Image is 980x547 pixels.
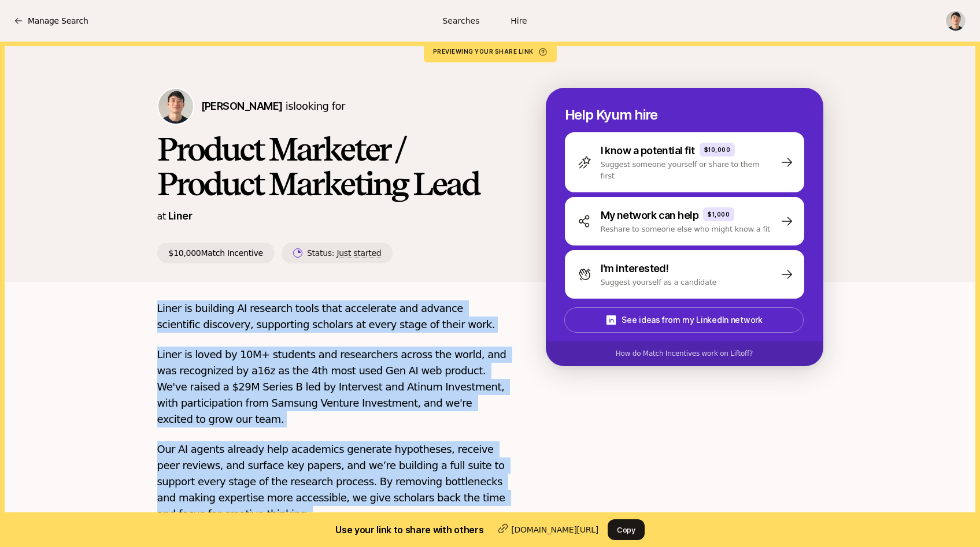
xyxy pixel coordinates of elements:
span: [PERSON_NAME] [201,100,283,112]
img: Kyum Kim [946,11,966,31]
p: See ideas from my LinkedIn network [622,313,762,327]
p: Previewing your share link [433,48,548,55]
h1: Product Marketer / Product Marketing Lead [157,132,509,201]
p: Suggest yourself as a candidate [601,277,717,288]
p: I'm interested! [601,261,669,277]
p: $10,000 Match Incentive [157,243,275,263]
p: Liner is loved by 10M+ students and researchers across the world, and was recognized by a16z as t... [157,347,509,427]
span: Just started [336,248,381,258]
img: Kyum Kim [158,89,193,124]
button: Copy [608,519,645,540]
a: Hire [490,10,548,32]
h2: Use your link to share with others [335,522,483,537]
p: Suggest someone yourself or share to them first [601,159,775,182]
a: Liner [168,210,192,222]
p: $10,000 [704,145,731,154]
span: Searches [442,15,479,27]
p: Help Kyum hire [565,107,804,123]
p: Reshare to someone else who might know a fit [601,224,770,235]
p: How do Match Incentives work on Liftoff? [616,348,753,359]
a: Searches [432,10,490,32]
p: Manage Search [28,14,88,28]
p: My network can help [601,207,699,224]
p: at [157,209,166,224]
p: Status: [307,246,382,260]
button: See ideas from my LinkedIn network [564,307,804,333]
span: Hire [511,15,527,27]
p: I know a potential fit [601,143,695,159]
button: Kyum Kim [945,10,966,31]
p: $1,000 [708,210,730,219]
p: is looking for [201,98,345,114]
p: Our AI agents already help academics generate hypotheses, receive peer reviews, and surface key p... [157,441,509,522]
p: [DOMAIN_NAME][URL] [511,523,598,537]
p: Liner is building AI research tools that accelerate and advance scientific discovery, supporting ... [157,300,509,333]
